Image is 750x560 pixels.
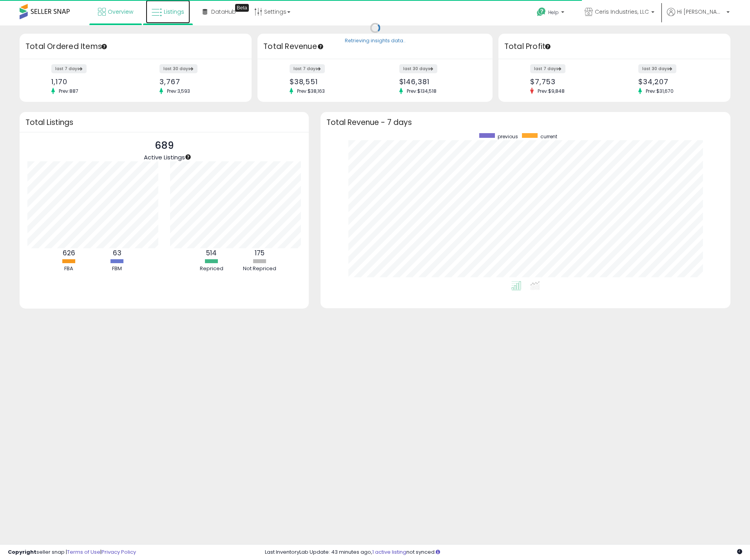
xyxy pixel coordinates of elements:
div: Not Repriced [236,265,283,273]
span: Listings [164,8,184,16]
h3: Total Profit [504,41,725,52]
div: $7,753 [530,78,609,86]
div: 1,170 [51,78,130,86]
b: 63 [113,248,121,258]
div: Retrieving insights data.. [345,38,406,45]
span: Prev: 3,593 [163,88,194,94]
div: Tooltip anchor [235,4,249,12]
h3: Total Listings [25,119,303,125]
div: FBM [94,265,141,273]
h3: Total Ordered Items [25,41,246,52]
span: Overview [108,8,133,16]
span: Prev: $134,518 [403,88,440,94]
div: 3,767 [159,78,238,86]
label: last 7 days [290,64,325,73]
b: 175 [255,248,264,258]
i: Get Help [536,7,546,17]
label: last 30 days [399,64,437,73]
div: Tooltip anchor [101,43,108,50]
span: Help [548,9,559,16]
label: last 7 days [530,64,565,73]
span: Prev: $31,670 [642,88,678,94]
h3: Total Revenue [263,41,487,52]
span: previous [498,133,518,140]
span: Ceris Industries, LLC [595,8,649,16]
div: $34,207 [638,78,717,86]
h3: Total Revenue - 7 days [326,119,725,125]
div: FBA [45,265,92,273]
div: Tooltip anchor [185,154,192,161]
label: last 30 days [638,64,676,73]
b: 514 [206,248,217,258]
a: Hi [PERSON_NAME] [667,8,730,25]
span: Prev: $9,848 [534,88,569,94]
div: Tooltip anchor [544,43,551,50]
label: last 30 days [159,64,197,73]
div: Tooltip anchor [317,43,324,50]
div: $146,381 [399,78,479,86]
span: Active Listings [144,153,185,161]
span: DataHub [211,8,236,16]
p: 689 [144,138,185,153]
b: 626 [63,248,75,258]
span: Prev: $38,163 [293,88,329,94]
span: Hi [PERSON_NAME] [677,8,724,16]
span: Prev: 887 [55,88,82,94]
span: current [540,133,557,140]
div: $38,551 [290,78,369,86]
a: Help [531,1,572,25]
div: Repriced [188,265,235,273]
label: last 7 days [51,64,87,73]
